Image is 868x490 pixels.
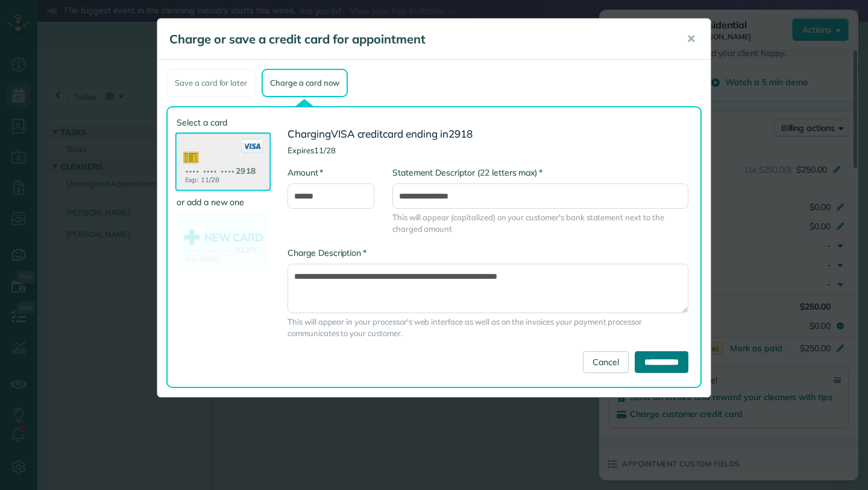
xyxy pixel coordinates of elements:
[288,316,688,339] span: This will appear in your processor's web interface as well as on the invoices your payment proces...
[177,196,269,208] label: or add a new one
[687,32,696,46] span: ✕
[392,167,542,179] label: Statement Descriptor (22 letters max)
[262,69,347,97] div: Charge a card now
[166,69,256,97] div: Save a card for later
[288,167,323,179] label: Amount
[314,145,336,155] span: 11/28
[331,127,355,140] span: VISA
[288,146,688,154] h4: Expires
[169,31,670,48] h5: Charge or save a credit card for appointment
[288,247,366,259] label: Charge Description
[357,127,383,140] span: credit
[177,116,269,129] label: Select a card
[583,351,629,373] a: Cancel
[392,212,688,235] span: This will appear (capitalized) on your customer's bank statement next to the charged amount
[448,127,473,140] span: 2918
[288,129,688,140] h3: Charging card ending in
